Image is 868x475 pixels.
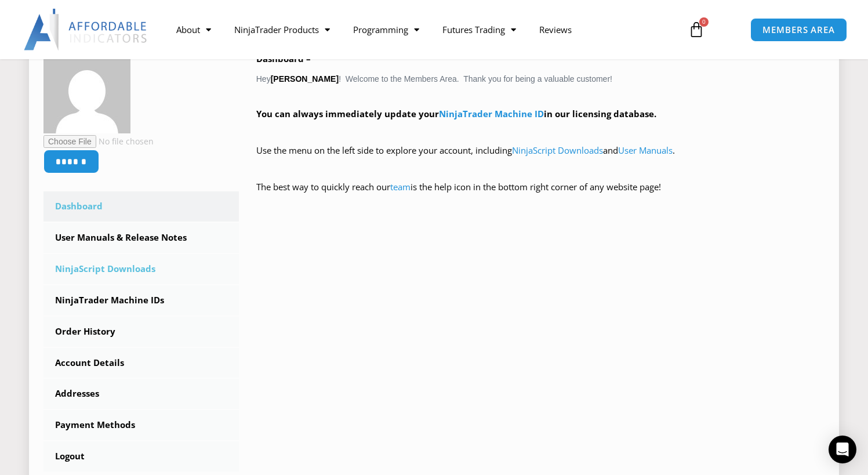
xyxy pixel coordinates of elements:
[43,254,239,284] a: NinjaScript Downloads
[750,18,847,42] a: MEMBERS AREA
[43,223,239,253] a: User Manuals & Release Notes
[431,16,528,43] a: Futures Trading
[165,16,223,43] a: About
[390,181,411,193] a: team
[271,74,339,84] strong: [PERSON_NAME]
[528,16,583,43] a: Reviews
[618,144,673,156] a: User Manuals
[256,143,825,175] p: Use the menu on the left side to explore your account, including and .
[699,17,709,27] span: 0
[829,436,856,463] div: Open Intercom Messenger
[43,191,239,222] a: Dashboard
[439,108,544,119] a: NinjaTrader Machine ID
[43,46,130,133] img: 92649dfbeaa8c4ee98af8b23d44a81642600ffa179d3b0d4629dbcac903e5719
[43,348,239,378] a: Account Details
[43,379,239,409] a: Addresses
[223,16,342,43] a: NinjaTrader Products
[256,108,656,119] strong: You can always immediately update your in our licensing database.
[256,53,311,64] b: Dashboard –
[24,9,148,50] img: LogoAI | Affordable Indicators – NinjaTrader
[43,441,239,472] a: Logout
[43,410,239,440] a: Payment Methods
[256,179,825,212] p: The best way to quickly reach our is the help icon in the bottom right corner of any website page!
[165,16,677,43] nav: Menu
[762,26,835,34] span: MEMBERS AREA
[342,16,431,43] a: Programming
[43,285,239,316] a: NinjaTrader Machine IDs
[43,317,239,347] a: Order History
[671,13,722,46] a: 0
[256,51,825,212] div: Hey ! Welcome to the Members Area. Thank you for being a valuable customer!
[43,191,239,472] nav: Account pages
[512,144,603,156] a: NinjaScript Downloads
